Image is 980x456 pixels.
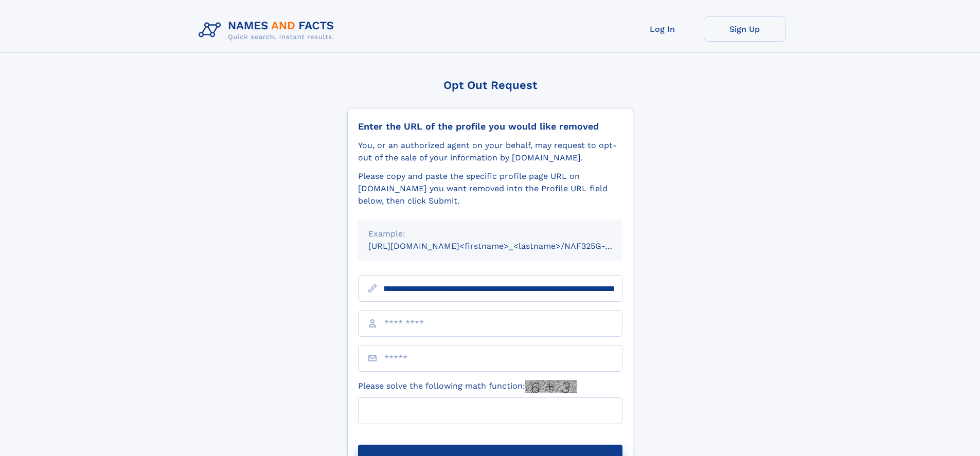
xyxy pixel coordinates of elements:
[358,139,622,164] div: You, or an authorized agent on your behalf, may request to opt-out of the sale of your informatio...
[347,79,633,92] div: Opt Out Request
[194,16,343,44] img: Logo Names and Facts
[358,170,622,207] div: Please copy and paste the specific profile page URL on [DOMAIN_NAME] you want removed into the Pr...
[621,16,704,42] a: Log In
[358,121,622,132] div: Enter the URL of the profile you would like removed
[704,16,786,42] a: Sign Up
[358,380,577,393] label: Please solve the following math function:
[368,241,642,251] small: [URL][DOMAIN_NAME]<firstname>_<lastname>/NAF325G-xxxxxxxx
[368,228,612,240] div: Example:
